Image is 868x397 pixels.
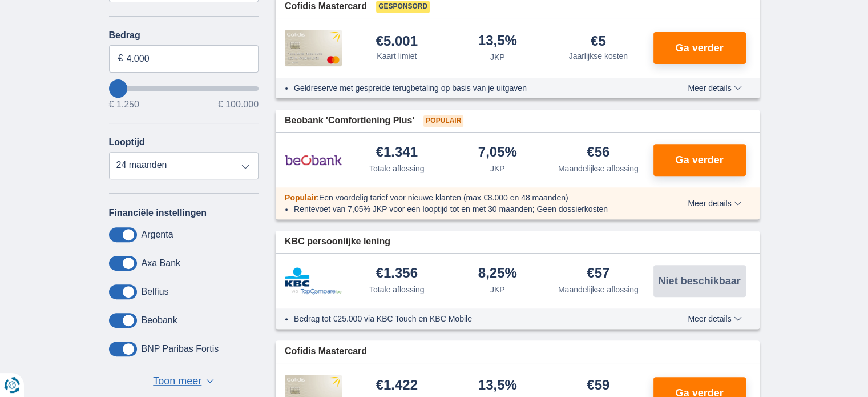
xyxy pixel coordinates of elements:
div: 7,05% [478,145,517,161]
div: 13,5% [478,34,517,49]
span: Ga verder [675,155,723,165]
li: Rentevoet van 7,05% JKP voor een looptijd tot en met 30 maanden; Geen dossierkosten [294,203,646,215]
div: €1.341 [376,145,418,161]
span: Ga verder [675,43,723,53]
button: Ga verder [653,32,746,64]
span: ▼ [206,379,214,383]
span: Meer details [688,199,741,207]
label: BNP Paribas Fortis [142,344,219,354]
button: Meer details [679,199,750,208]
span: € 100.000 [218,100,259,109]
label: Argenta [142,230,173,240]
label: Bedrag [109,30,259,41]
span: Cofidis Mastercard [285,345,367,358]
span: Meer details [688,315,741,323]
button: Meer details [679,83,750,93]
span: Niet beschikbaar [658,276,740,286]
span: Beobank 'Comfortlening Plus' [285,114,414,127]
span: € [118,52,123,65]
li: Geldreserve met gespreide terugbetaling op basis van je uitgaven [294,82,646,94]
label: Axa Bank [142,258,180,268]
div: JKP [490,51,505,63]
div: €1.356 [376,266,418,282]
div: €5 [591,34,606,48]
button: Niet beschikbaar [653,265,746,297]
div: €59 [587,378,609,394]
div: Totale aflossing [369,163,425,174]
div: JKP [490,163,505,174]
img: product.pl.alt Cofidis CC [285,30,342,66]
span: € 1.250 [109,100,139,109]
span: Toon meer [153,374,201,389]
img: product.pl.alt KBC [285,267,342,295]
img: product.pl.alt Beobank [285,146,342,174]
div: : [276,192,655,203]
li: Bedrag tot €25.000 via KBC Touch en KBC Mobile [294,313,646,324]
button: Ga verder [653,144,746,176]
input: wantToBorrow [109,86,259,91]
div: 13,5% [478,378,517,394]
div: €57 [587,266,609,282]
div: JKP [490,284,505,295]
div: €5.001 [376,34,418,48]
label: Financiële instellingen [109,208,207,218]
div: 8,25% [478,266,517,282]
span: Meer details [688,84,741,92]
span: KBC persoonlijke lening [285,235,390,248]
label: Beobank [142,315,177,326]
div: Kaart limiet [377,50,417,62]
span: Gesponsord [376,1,430,13]
label: Belfius [142,287,169,297]
span: Populair [285,193,317,202]
div: €56 [587,145,609,161]
span: Een voordelig tarief voor nieuwe klanten (max €8.000 en 48 maanden) [319,193,568,202]
button: Meer details [679,314,750,323]
div: Maandelijkse aflossing [558,163,639,174]
div: Totale aflossing [369,284,425,295]
div: Maandelijkse aflossing [558,284,639,295]
div: €1.422 [376,378,418,394]
label: Looptijd [109,137,145,147]
span: Populair [423,115,463,127]
div: Jaarlijkse kosten [569,50,628,62]
button: Toon meer ▼ [150,374,217,390]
